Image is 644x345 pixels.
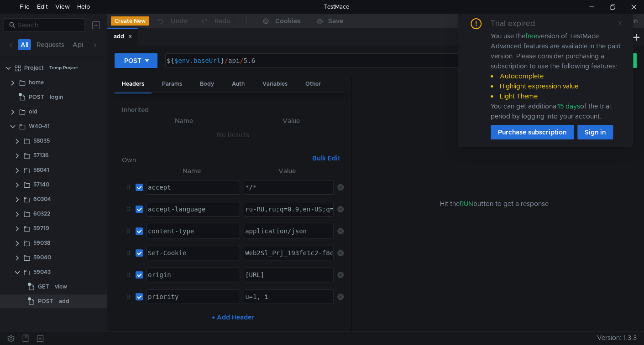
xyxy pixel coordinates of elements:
[55,280,67,294] div: view
[208,312,258,323] button: + Add Header
[525,32,537,40] span: free
[491,31,622,121] div: You use the version of TestMace. Advanced features are available in the paid version. Please cons...
[193,76,221,93] div: Body
[440,199,549,209] span: Hit the button to get a response
[194,14,237,28] button: Redo
[491,101,622,121] div: You can get additional of the trial period by logging into your account.
[33,251,51,264] div: 59040
[29,105,37,118] div: old
[29,119,50,133] div: W40-41
[491,18,546,29] div: Trial expired
[328,18,343,24] div: Save
[17,20,79,30] input: Search...
[255,76,295,93] div: Variables
[597,331,637,345] span: Version: 1.3.3
[111,16,149,26] button: Create New
[143,165,240,176] th: Name
[33,207,50,221] div: 60322
[238,115,344,126] th: Value
[33,134,50,148] div: 58035
[18,39,31,50] button: All
[149,14,194,28] button: Undo
[225,76,252,93] div: Auth
[34,39,67,50] button: Requests
[124,56,141,66] div: POST
[33,265,51,279] div: 59043
[122,104,344,115] h6: Inherited
[50,90,63,104] div: login
[115,53,157,68] button: POST
[309,153,344,164] button: Bulk Edit
[33,149,49,162] div: 57136
[491,71,622,81] li: Autocomplete
[59,294,69,308] div: add
[215,15,230,26] div: Redo
[275,15,300,26] div: Cookies
[114,32,132,41] div: add
[38,294,53,308] span: POST
[29,76,44,89] div: home
[38,280,49,294] span: GET
[217,131,249,139] nz-embed-empty: No Results
[115,76,152,93] div: Headers
[29,90,44,104] span: POST
[24,61,44,75] div: Project
[33,192,51,206] div: 60304
[49,61,78,75] div: Temp Project
[70,39,86,50] button: Api
[155,76,189,93] div: Params
[129,115,238,126] th: Name
[33,221,49,235] div: 59719
[577,125,613,139] button: Sign in
[33,163,49,177] div: 58041
[33,178,49,191] div: 57140
[171,15,188,26] div: Undo
[558,102,580,110] span: 15 days
[491,125,574,139] button: Purchase subscription
[491,81,622,91] li: Highlight expression value
[491,91,622,101] li: Light Theme
[240,165,334,176] th: Value
[33,236,50,250] div: 59038
[460,200,473,208] span: RUN
[122,154,309,165] h6: Own
[298,76,328,93] div: Other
